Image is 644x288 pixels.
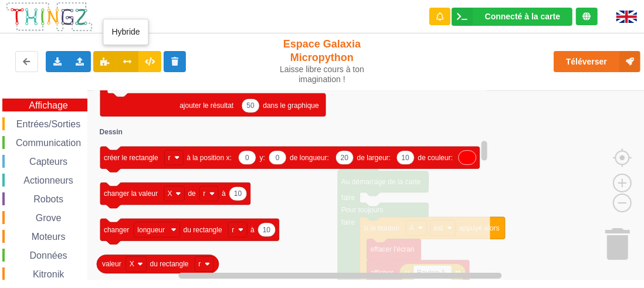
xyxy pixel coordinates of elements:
[130,260,134,268] text: X
[150,260,189,268] text: du rectangle
[168,189,172,198] text: X
[250,226,255,234] text: à
[31,269,66,279] span: Kitronik
[260,154,265,162] text: y:
[418,154,453,162] text: de couleur:
[104,189,158,198] text: changer la valeur
[246,101,255,110] text: 50
[290,154,329,162] text: de longueur:
[203,189,205,198] text: r
[30,232,67,242] span: Moteurs
[104,226,129,234] text: changer
[269,38,375,84] div: Espace Galaxia Micropython
[576,8,598,25] div: Tu es connecté au serveur de création de Thingz
[188,189,196,198] text: de
[5,1,93,32] img: thingz_logo.png
[168,154,170,162] text: r
[102,260,121,268] text: valeur
[15,119,82,129] span: Entrées/Sorties
[28,157,69,167] span: Capteurs
[401,154,409,162] text: 10
[34,213,63,223] span: Grove
[222,189,226,198] text: à
[245,154,249,162] text: 0
[485,12,560,21] div: Connecté à la carte
[22,175,75,185] span: Actionneurs
[179,101,234,110] text: ajouter le résultat
[616,11,637,23] img: gb.png
[232,226,234,234] text: r
[187,154,232,162] text: à la position x:
[263,226,271,234] text: 10
[554,51,640,72] button: Téléverser
[263,101,319,110] text: dans le graphique
[452,8,572,26] div: Ta base fonctionne bien !
[100,128,123,136] text: Dessin
[341,154,349,162] text: 20
[27,100,69,110] span: Affichage
[198,260,201,268] text: r
[234,189,242,198] text: 10
[14,138,83,148] span: Communication
[103,19,148,45] div: Hybride
[357,154,391,162] text: de largeur:
[184,226,222,234] text: du rectangle
[276,154,280,162] text: 0
[137,226,165,234] text: longueur
[32,194,65,204] span: Robots
[28,250,69,260] span: Données
[269,65,375,84] div: Laisse libre cours à ton imagination !
[104,154,158,162] text: créer le rectangle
